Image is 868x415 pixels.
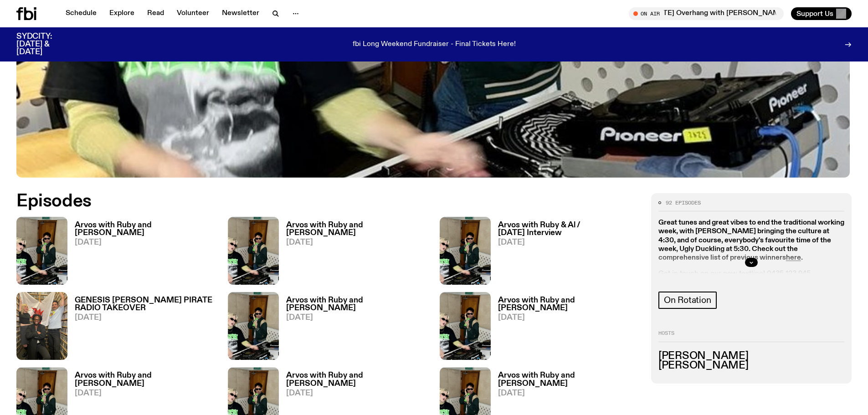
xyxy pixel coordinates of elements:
[440,217,491,285] img: Ruby wears a Collarbones t shirt and pretends to play the DJ decks, Al sings into a pringles can....
[491,297,640,360] a: Arvos with Ruby and [PERSON_NAME][DATE]
[16,217,67,285] img: Ruby wears a Collarbones t shirt and pretends to play the DJ decks, Al sings into a pringles can....
[75,297,217,312] h3: GENESIS [PERSON_NAME] PIRATE RADIO TAKEOVER
[67,297,217,360] a: GENESIS [PERSON_NAME] PIRATE RADIO TAKEOVER[DATE]
[658,351,844,361] h3: [PERSON_NAME]
[16,193,570,210] h2: Episodes
[286,297,428,312] h3: Arvos with Ruby and [PERSON_NAME]
[279,297,428,360] a: Arvos with Ruby and [PERSON_NAME][DATE]
[498,372,640,387] h3: Arvos with Ruby and [PERSON_NAME]
[498,239,640,246] span: [DATE]
[658,331,844,342] h2: Hosts
[286,314,428,322] span: [DATE]
[75,389,217,397] span: [DATE]
[75,314,217,322] span: [DATE]
[16,33,75,56] h3: SYDCITY: [DATE] & [DATE]
[60,7,102,20] a: Schedule
[228,292,279,360] img: Ruby wears a Collarbones t shirt and pretends to play the DJ decks, Al sings into a pringles can....
[279,221,428,285] a: Arvos with Ruby and [PERSON_NAME][DATE]
[658,219,844,261] strong: Great tunes and great vibes to end the traditional working week, with [PERSON_NAME] bringing the ...
[67,221,217,285] a: Arvos with Ruby and [PERSON_NAME][DATE]
[216,7,265,20] a: Newsletter
[796,10,833,18] span: Support Us
[440,292,491,360] img: Ruby wears a Collarbones t shirt and pretends to play the DJ decks, Al sings into a pringles can....
[286,389,428,397] span: [DATE]
[498,389,640,397] span: [DATE]
[658,361,844,371] h3: [PERSON_NAME]
[498,221,640,237] h3: Arvos with Ruby & Al / [DATE] Interview
[629,7,784,20] button: On Air[DATE] Overhang with [PERSON_NAME]
[491,221,640,285] a: Arvos with Ruby & Al / [DATE] Interview[DATE]
[104,7,140,20] a: Explore
[286,221,428,237] h3: Arvos with Ruby and [PERSON_NAME]
[228,217,279,285] img: Ruby wears a Collarbones t shirt and pretends to play the DJ decks, Al sings into a pringles can....
[658,292,717,309] a: On Rotation
[171,7,215,20] a: Volunteer
[75,239,217,246] span: [DATE]
[142,7,169,20] a: Read
[791,7,852,20] button: Support Us
[664,295,711,305] span: On Rotation
[353,41,516,49] p: fbi Long Weekend Fundraiser - Final Tickets Here!
[498,297,640,312] h3: Arvos with Ruby and [PERSON_NAME]
[666,200,701,205] span: 92 episodes
[498,314,640,322] span: [DATE]
[75,221,217,237] h3: Arvos with Ruby and [PERSON_NAME]
[286,372,428,387] h3: Arvos with Ruby and [PERSON_NAME]
[286,239,428,246] span: [DATE]
[75,372,217,387] h3: Arvos with Ruby and [PERSON_NAME]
